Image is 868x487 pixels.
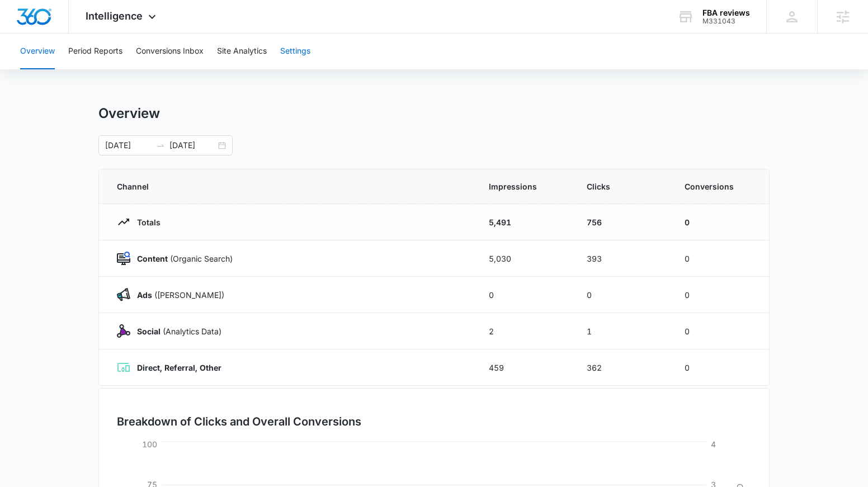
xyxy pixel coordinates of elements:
[130,216,161,228] p: Totals
[137,327,161,336] strong: Social
[137,363,221,372] strong: Direct, Referral, Other
[280,34,310,69] button: Settings
[587,181,658,192] span: Clicks
[702,17,750,25] div: account id
[142,439,157,449] tspan: 100
[671,240,769,277] td: 0
[169,139,216,152] input: End date
[105,139,152,152] input: Start date
[130,289,224,301] p: ([PERSON_NAME])
[711,439,716,449] tspan: 4
[573,313,671,349] td: 1
[137,290,152,300] strong: Ads
[137,254,168,263] strong: Content
[20,34,55,69] button: Overview
[117,252,130,265] img: Content
[475,240,573,277] td: 5,030
[68,34,122,69] button: Period Reports
[475,349,573,386] td: 459
[671,277,769,313] td: 0
[98,105,160,122] h1: Overview
[156,141,165,150] span: swap-right
[573,349,671,386] td: 362
[573,240,671,277] td: 393
[136,34,204,69] button: Conversions Inbox
[671,313,769,349] td: 0
[671,204,769,240] td: 0
[685,181,751,192] span: Conversions
[489,181,560,192] span: Impressions
[117,288,130,301] img: Ads
[130,253,233,264] p: (Organic Search)
[573,204,671,240] td: 756
[156,141,165,150] span: to
[86,10,143,22] span: Intelligence
[702,8,750,17] div: account name
[573,277,671,313] td: 0
[217,34,267,69] button: Site Analytics
[475,277,573,313] td: 0
[117,324,130,338] img: Social
[475,313,573,349] td: 2
[671,349,769,386] td: 0
[475,204,573,240] td: 5,491
[117,413,361,430] h3: Breakdown of Clicks and Overall Conversions
[117,181,462,192] span: Channel
[130,325,221,337] p: (Analytics Data)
